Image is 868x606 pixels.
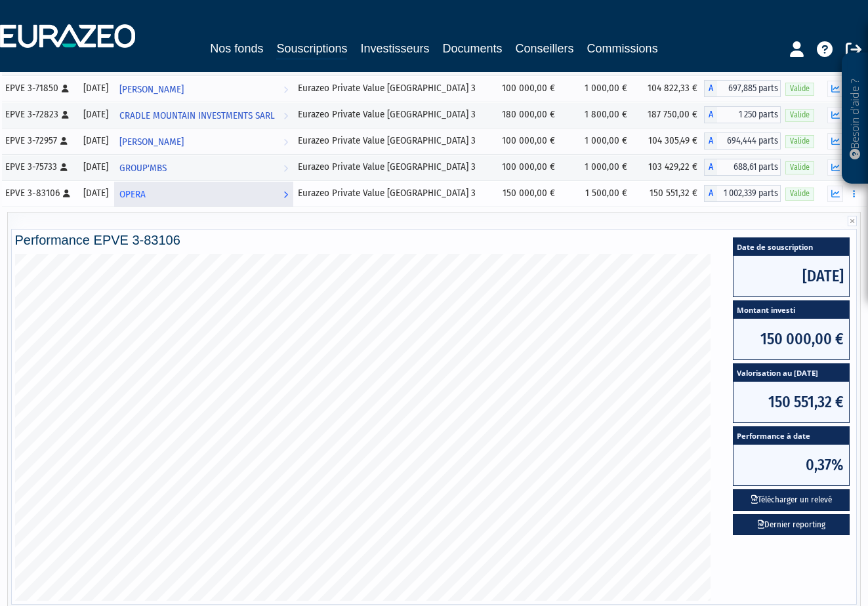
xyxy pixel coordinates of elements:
a: Dernier reporting [733,514,850,536]
div: [DATE] [83,134,110,148]
a: OPERA [114,180,293,207]
i: [Français] Personne physique [63,190,70,197]
span: OPERA [119,182,146,207]
span: Valide [785,161,814,174]
span: 1 250 parts [717,106,781,123]
i: Voir l'investisseur [283,182,288,207]
td: 103 429,22 € [634,154,704,180]
div: EPVE 3-75733 [5,160,74,174]
span: GROUP'MBS [119,156,167,180]
td: 150 551,32 € [634,180,704,207]
a: GROUP'MBS [114,154,293,180]
span: 697,885 parts [717,80,781,97]
a: Conseillers [516,39,574,58]
span: 0,37% [734,445,849,485]
span: [PERSON_NAME] [119,130,184,154]
td: 1 500,00 € [562,180,633,207]
a: [PERSON_NAME] [114,75,293,102]
div: Eurazeo Private Value [GEOGRAPHIC_DATA] 3 [298,160,485,174]
i: [Français] Personne physique [60,163,68,171]
div: EPVE 3-83106 [5,186,74,200]
td: 1 000,00 € [562,75,633,102]
td: 1 000,00 € [562,128,633,154]
span: Valide [785,109,814,121]
span: 1 002,339 parts [717,185,781,202]
a: Commissions [587,39,658,58]
a: Documents [443,39,503,58]
span: A [704,159,717,176]
span: 150 000,00 € [734,319,849,359]
a: CRADLE MOUNTAIN INVESTMENTS SARL [114,102,293,128]
td: 1 800,00 € [562,102,633,128]
i: [Français] Personne physique [62,111,69,119]
div: [DATE] [83,81,110,95]
div: A - Eurazeo Private Value Europe 3 [704,106,781,123]
i: Voir l'investisseur [283,156,288,180]
div: [DATE] [83,108,110,121]
span: Performance à date [734,427,849,445]
span: Valorisation au [DATE] [734,364,849,382]
span: A [704,80,717,97]
div: Eurazeo Private Value [GEOGRAPHIC_DATA] 3 [298,81,485,95]
span: Date de souscription [734,238,849,256]
td: 100 000,00 € [489,154,562,180]
span: 694,444 parts [717,132,781,150]
i: [Français] Personne physique [60,137,68,145]
span: 688,61 parts [717,159,781,176]
span: Valide [785,135,814,148]
a: Nos fonds [210,39,263,58]
div: EPVE 3-71850 [5,81,74,95]
h4: Performance EPVE 3-83106 [15,233,854,247]
span: Valide [785,83,814,95]
td: 187 750,00 € [634,102,704,128]
span: [PERSON_NAME] [119,77,184,102]
div: EPVE 3-72957 [5,134,74,148]
div: EPVE 3-72823 [5,108,74,121]
td: 100 000,00 € [489,128,562,154]
td: 1 000,00 € [562,154,633,180]
a: Investisseurs [360,39,429,58]
span: A [704,132,717,150]
td: 100 000,00 € [489,75,562,102]
div: A - Eurazeo Private Value Europe 3 [704,159,781,176]
span: [DATE] [734,256,849,296]
button: Télécharger un relevé [733,489,850,511]
i: Voir l'investisseur [283,77,288,102]
i: Voir l'investisseur [283,130,288,154]
td: 104 305,49 € [634,128,704,154]
div: Eurazeo Private Value [GEOGRAPHIC_DATA] 3 [298,186,485,200]
div: Eurazeo Private Value [GEOGRAPHIC_DATA] 3 [298,134,485,148]
a: Souscriptions [276,39,347,60]
td: 104 822,33 € [634,75,704,102]
i: [Français] Personne physique [62,85,69,92]
p: Besoin d'aide ? [848,60,863,178]
span: Valide [785,188,814,200]
div: A - Eurazeo Private Value Europe 3 [704,132,781,150]
div: A - Eurazeo Private Value Europe 3 [704,80,781,97]
div: [DATE] [83,160,110,174]
span: 150 551,32 € [734,382,849,422]
td: 150 000,00 € [489,180,562,207]
div: A - Eurazeo Private Value Europe 3 [704,185,781,202]
a: [PERSON_NAME] [114,128,293,154]
span: A [704,106,717,123]
span: Montant investi [734,301,849,319]
div: Eurazeo Private Value [GEOGRAPHIC_DATA] 3 [298,108,485,121]
span: A [704,185,717,202]
div: [DATE] [83,186,110,200]
i: Voir l'investisseur [283,104,288,128]
span: CRADLE MOUNTAIN INVESTMENTS SARL [119,104,275,128]
td: 180 000,00 € [489,102,562,128]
